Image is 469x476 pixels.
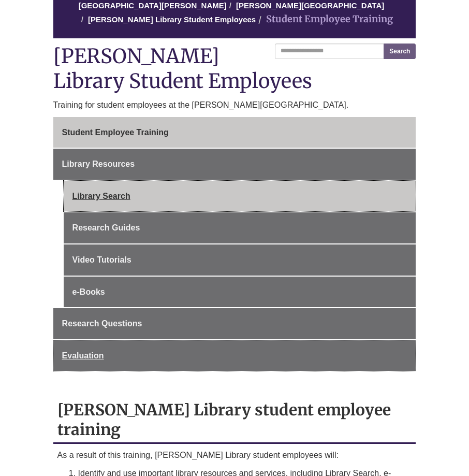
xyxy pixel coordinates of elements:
a: Research Questions [53,308,416,339]
a: [PERSON_NAME][GEOGRAPHIC_DATA] [236,1,384,10]
span: Library Resources [62,160,135,168]
div: Guide Pages [53,117,416,371]
a: Video Tutorials [64,244,416,276]
a: Evaluation [53,340,416,371]
span: Evaluation [62,351,104,360]
li: Student Employee Training [256,12,393,27]
button: Search [384,44,416,59]
span: Training for student employees at the [PERSON_NAME][GEOGRAPHIC_DATA]. [53,100,349,109]
a: [PERSON_NAME] Library Student Employees [88,15,256,24]
a: Student Employee Training [53,117,416,148]
a: [GEOGRAPHIC_DATA][PERSON_NAME] [79,1,227,10]
h1: [PERSON_NAME] Library Student Employees [53,44,416,96]
a: Research Guides [64,212,416,243]
span: Student Employee Training [62,128,169,137]
span: Research Questions [62,319,142,328]
a: Library Resources [53,149,416,180]
a: e-Books [64,277,416,308]
p: As a result of this training, [PERSON_NAME] Library student employees will: [57,449,412,461]
a: Library Search [64,181,416,212]
h2: [PERSON_NAME] Library student employee training [53,397,416,444]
